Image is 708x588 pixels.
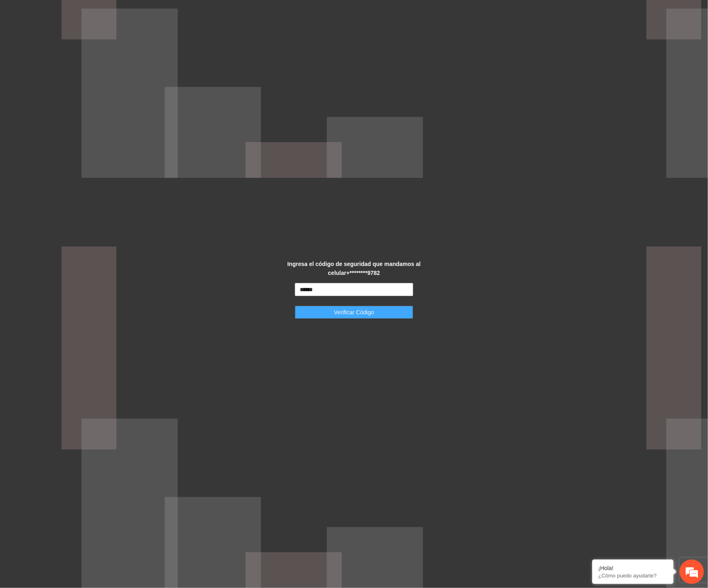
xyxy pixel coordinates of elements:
[334,308,374,317] span: Verificar Código
[295,306,413,319] button: Verificar Código
[47,108,112,190] span: Estamos en línea.
[42,41,136,52] div: Chatee con nosotros ahora
[598,565,667,571] div: ¡Hola!
[598,573,667,579] p: ¿Cómo puedo ayudarte?
[287,261,420,276] strong: Ingresa el código de seguridad que mandamos al celular +********9782
[4,222,155,250] textarea: Escriba su mensaje y pulse “Intro”
[133,4,153,24] div: Minimizar ventana de chat en vivo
